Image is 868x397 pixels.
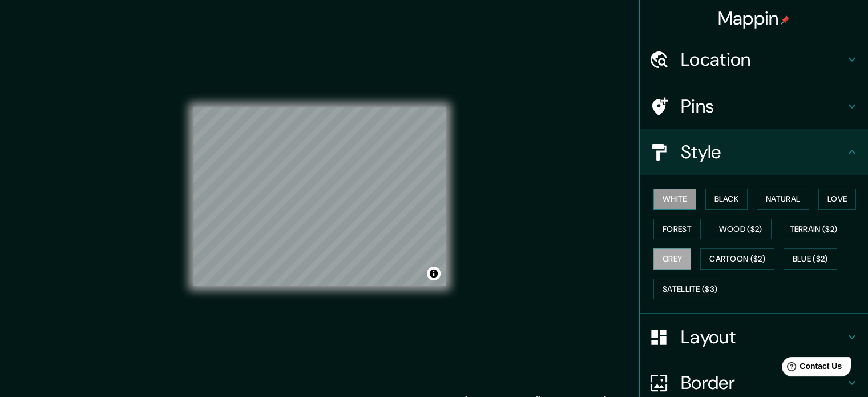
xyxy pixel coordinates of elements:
[681,95,845,118] h4: Pins
[193,107,446,286] canvas: Map
[781,15,790,25] img: pin-icon.png
[681,141,845,163] h4: Style
[781,219,847,240] button: Terrain ($2)
[757,189,809,210] button: Natural
[710,219,772,240] button: Wood ($2)
[766,352,855,384] iframe: Help widget launcher
[653,219,701,240] button: Forest
[681,326,845,348] h4: Layout
[818,189,856,210] button: Love
[640,37,868,82] div: Location
[718,7,790,30] h4: Mappin
[705,189,748,210] button: Black
[653,248,691,270] button: Grey
[640,129,868,175] div: Style
[653,189,696,210] button: White
[681,48,845,71] h4: Location
[640,314,868,360] div: Layout
[700,248,774,270] button: Cartoon ($2)
[427,267,441,280] button: Toggle attribution
[653,279,726,300] button: Satellite ($3)
[640,83,868,129] div: Pins
[784,248,837,270] button: Blue ($2)
[681,371,845,394] h4: Border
